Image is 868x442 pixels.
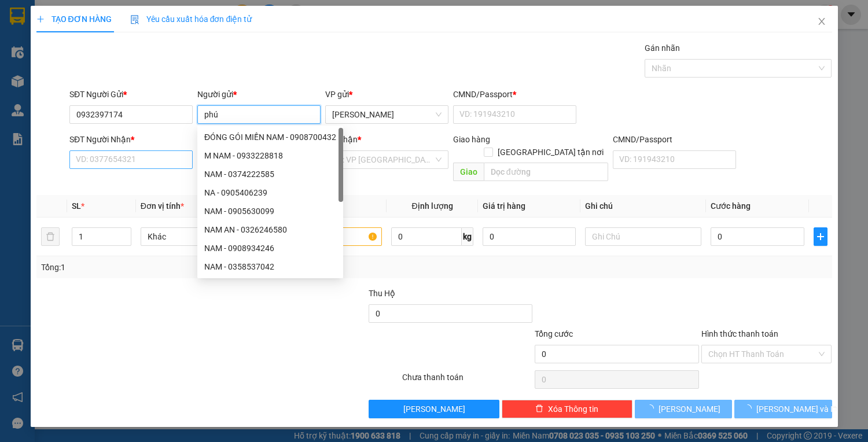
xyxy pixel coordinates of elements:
[483,201,525,211] span: Giá trị hàng
[711,201,751,211] span: Cước hàng
[204,260,336,273] div: NAM - 0358537042
[41,227,60,246] button: delete
[806,6,838,38] button: Close
[483,227,576,246] input: 0
[453,163,484,181] span: Giao
[148,228,250,245] span: Khác
[204,131,336,143] div: ĐÓNG GÓI MIỀN NAM - 0908700432
[14,75,42,129] b: Trà Lan Viên
[412,201,453,211] span: Định lượng
[69,133,193,146] div: SĐT Người Nhận
[197,239,343,257] div: NAM - 0908934246
[97,55,159,69] li: (c) 2017
[197,128,343,146] div: ĐÓNG GÓI MIỀN NAM - 0908700432
[71,17,115,131] b: Trà Lan Viên - Gửi khách hàng
[403,403,465,415] span: [PERSON_NAME]
[141,201,184,211] span: Đơn vị tính
[197,165,343,183] div: NAM - 0374222585
[585,227,701,246] input: Ghi Chú
[493,146,608,159] span: [GEOGRAPHIC_DATA] tận nơi
[462,227,473,246] span: kg
[756,403,837,415] span: [PERSON_NAME] và In
[646,404,659,412] span: loading
[535,404,543,414] span: delete
[484,163,608,181] input: Dọc đường
[814,227,827,246] button: plus
[126,14,153,42] img: logo.jpg
[453,135,490,144] span: Giao hàng
[197,183,343,202] div: NA - 0905406239
[502,400,632,418] button: deleteXóa Thông tin
[401,371,534,391] div: Chưa thanh toán
[36,14,112,24] span: TẠO ĐƠN HÀNG
[817,17,826,26] span: close
[130,15,139,24] img: icon
[635,400,732,418] button: [PERSON_NAME]
[36,15,45,23] span: plus
[204,149,336,162] div: M NAM - 0933228818
[204,168,336,181] div: NAM - 0374222585
[744,404,756,412] span: loading
[659,403,720,415] span: [PERSON_NAME]
[814,232,827,241] span: plus
[645,43,680,53] label: Gán nhãn
[197,146,343,165] div: M NAM - 0933228818
[580,195,706,218] th: Ghi chú
[72,201,81,211] span: SL
[548,403,598,415] span: Xóa Thông tin
[41,261,336,274] div: Tổng: 1
[332,106,442,123] span: Lê Hồng Phong
[197,257,343,276] div: NAM - 0358537042
[204,223,336,236] div: NAM AN - 0326246580
[204,186,336,199] div: NA - 0905406239
[69,88,193,101] div: SĐT Người Gửi
[197,88,321,101] div: Người gửi
[453,88,576,101] div: CMND/Passport
[369,289,395,298] span: Thu Hộ
[204,205,336,218] div: NAM - 0905630099
[613,133,736,146] div: CMND/Passport
[734,400,832,418] button: [PERSON_NAME] và In
[369,400,499,418] button: [PERSON_NAME]
[97,44,159,53] b: [DOMAIN_NAME]
[197,220,343,239] div: NAM AN - 0326246580
[130,14,252,24] span: Yêu cầu xuất hóa đơn điện tử
[204,242,336,255] div: NAM - 0908934246
[197,202,343,220] div: NAM - 0905630099
[325,88,448,101] div: VP gửi
[535,329,573,338] span: Tổng cước
[701,329,778,338] label: Hình thức thanh toán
